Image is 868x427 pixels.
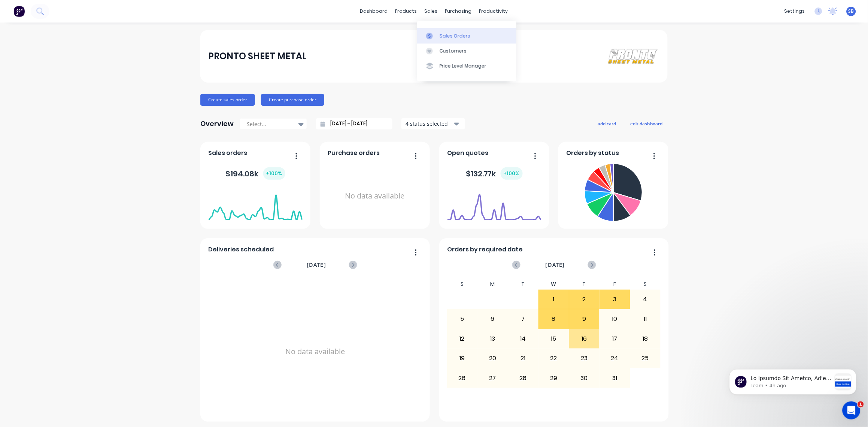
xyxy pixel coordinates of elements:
[209,149,248,158] span: Sales orders
[478,368,508,387] div: 27
[476,6,512,17] div: productivity
[631,329,661,348] div: 18
[508,279,539,290] div: T
[509,310,538,328] div: 7
[13,6,25,17] img: Factory
[600,279,630,290] div: F
[440,63,486,69] div: Price Level Manager
[478,310,508,328] div: 6
[569,279,600,290] div: T
[567,149,619,158] span: Orders by status
[539,290,569,309] div: 1
[631,349,661,368] div: 25
[209,245,274,254] span: Deliveries scheduled
[263,167,285,180] div: + 100 %
[509,368,538,387] div: 28
[509,349,538,368] div: 21
[440,48,467,54] div: Customers
[447,368,477,387] div: 26
[356,6,392,17] a: dashboard
[630,279,661,290] div: S
[631,290,661,309] div: 4
[600,329,630,348] div: 17
[261,94,324,106] button: Create purchase order
[570,290,600,309] div: 2
[478,349,508,368] div: 20
[477,279,508,290] div: M
[200,116,234,131] div: Overview
[401,118,465,129] button: 4 status selected
[631,310,661,328] div: 11
[718,354,868,407] iframe: Intercom notifications message
[849,8,854,15] span: SB
[417,28,516,43] a: Sales Orders
[328,161,422,232] div: No data available
[539,329,569,348] div: 15
[626,119,668,128] button: edit dashboard
[392,6,421,17] div: products
[570,329,600,348] div: 16
[307,261,326,269] span: [DATE]
[33,28,113,35] p: Message from Team, sent 4h ago
[600,290,630,309] div: 3
[781,6,809,17] div: settings
[509,329,538,348] div: 14
[200,94,255,106] button: Create sales order
[466,167,523,180] div: $ 132.77k
[328,149,380,158] span: Purchase orders
[539,310,569,328] div: 8
[421,6,441,17] div: sales
[570,349,600,368] div: 23
[593,119,621,128] button: add card
[406,120,453,128] div: 4 status selected
[607,48,659,65] img: PRONTO SHEET METAL
[570,368,600,387] div: 30
[546,261,565,269] span: [DATE]
[417,59,516,74] a: Price Level Manager
[226,167,285,180] div: $ 194.08k
[447,329,477,348] div: 12
[447,349,477,368] div: 19
[440,33,470,39] div: Sales Orders
[209,279,422,424] div: No data available
[538,279,569,290] div: W
[209,49,307,64] div: PRONTO SHEET METAL
[478,329,508,348] div: 13
[843,401,861,419] iframe: Intercom live chat
[447,279,478,290] div: S
[447,149,489,158] span: Open quotes
[539,368,569,387] div: 29
[447,245,523,254] span: Orders by required date
[441,6,476,17] div: purchasing
[600,310,630,328] div: 10
[501,167,523,180] div: + 100 %
[447,310,477,328] div: 5
[600,349,630,368] div: 24
[858,401,864,407] span: 1
[600,368,630,387] div: 31
[539,349,569,368] div: 22
[417,44,516,59] a: Customers
[570,310,600,328] div: 9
